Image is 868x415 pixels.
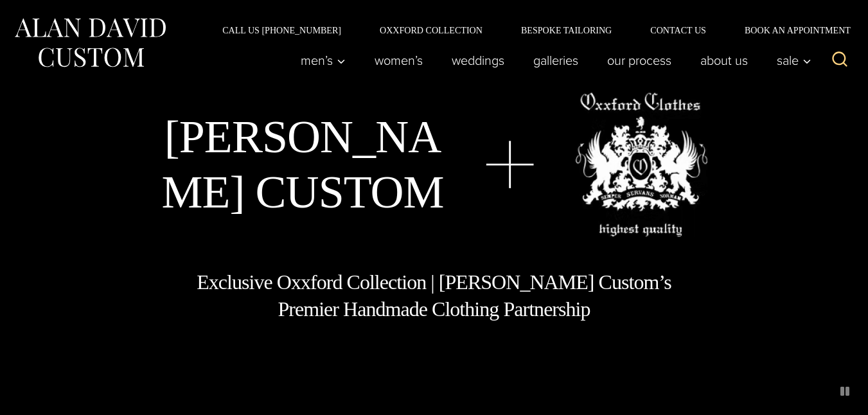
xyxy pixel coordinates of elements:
a: About Us [686,48,763,73]
a: Call Us [PHONE_NUMBER] [203,26,360,35]
nav: Primary Navigation [287,48,819,73]
a: Contact Us [631,26,725,35]
a: weddings [438,48,519,73]
img: oxxford clothes, highest quality [575,93,707,237]
span: Men’s [301,54,346,67]
a: Our Process [593,48,686,73]
a: Oxxford Collection [360,26,502,35]
button: pause animated background image [835,381,855,402]
a: Book an Appointment [725,26,855,35]
h1: [PERSON_NAME] Custom [161,109,445,220]
a: Bespoke Tailoring [502,26,631,35]
nav: Secondary Navigation [203,26,855,35]
span: Sale [777,54,811,67]
h1: Exclusive Oxxford Collection | [PERSON_NAME] Custom’s Premier Handmade Clothing Partnership [196,269,673,322]
a: Galleries [519,48,593,73]
button: View Search Form [824,45,855,76]
img: Alan David Custom [13,14,167,71]
a: Women’s [360,48,438,73]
